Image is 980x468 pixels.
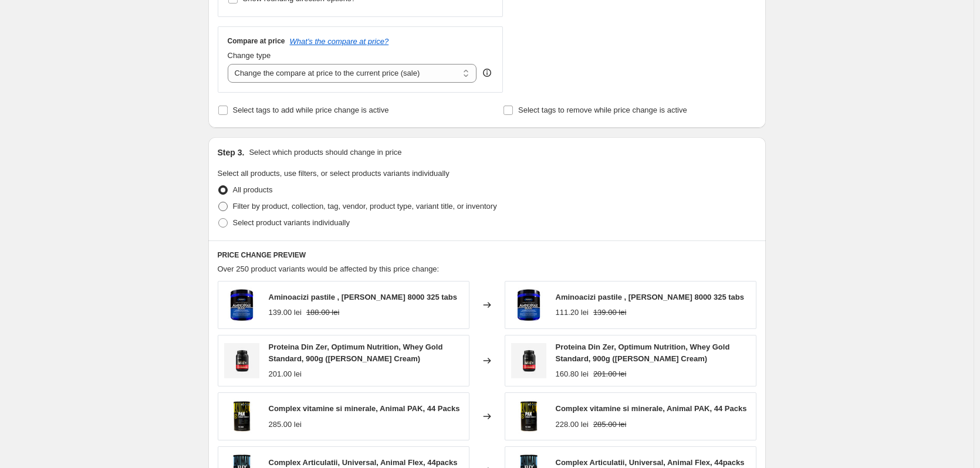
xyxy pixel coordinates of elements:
strike: 188.00 lei [306,307,339,318]
h3: Compare at price [228,36,285,46]
span: Complex vitamine si minerale, Animal PAK, 44 Packs [556,404,747,413]
button: What's the compare at price? [290,37,389,46]
img: aminoacizi-pastile-gaspari-aminomax-8000-325-tabs-572779_80x.jpg [511,287,546,323]
span: Select tags to add while price change is active [233,106,389,114]
img: complex-vitamine-si-minerale-universal-animal-pak-44-packs-426781_80x.jpg [511,399,546,434]
span: Complex Articulatii, Universal, Animal Flex, 44packs [269,458,458,467]
span: Over 250 product variants would be affected by this price change: [218,264,440,273]
img: aminoacizi-pastile-gaspari-aminomax-8000-325-tabs-572779_80x.jpg [224,287,259,323]
div: 160.80 lei [556,368,589,380]
strike: 285.00 lei [593,419,626,430]
span: Select all products, use filters, or select products variants individually [218,169,450,178]
div: help [481,67,493,79]
span: Select product variants individually [233,218,350,227]
h2: Step 3. [218,147,245,158]
p: Select which products should change in price [249,147,401,158]
span: Change type [228,51,271,60]
span: Proteina Din Zer, Optimum Nutrition, Whey Gold Standard, 900g ([PERSON_NAME] Cream) [269,342,443,363]
img: complex-vitamine-si-minerale-universal-animal-pak-44-packs-426781_80x.jpg [224,399,259,434]
img: picture_1_80x.jpg [511,343,546,378]
span: Aminoacizi pastile , [PERSON_NAME] 8000 325 tabs [269,293,458,301]
span: Complex Articulatii, Universal, Animal Flex, 44packs [556,458,745,467]
strike: 139.00 lei [593,307,626,318]
div: 201.00 lei [269,368,302,380]
span: Complex vitamine si minerale, Animal PAK, 44 Packs [269,404,460,413]
strike: 201.00 lei [593,368,626,380]
img: picture_1_80x.jpg [224,343,259,378]
span: Proteina Din Zer, Optimum Nutrition, Whey Gold Standard, 900g ([PERSON_NAME] Cream) [556,342,730,363]
h6: PRICE CHANGE PREVIEW [218,250,756,260]
span: Select tags to remove while price change is active [518,106,687,114]
span: Aminoacizi pastile , [PERSON_NAME] 8000 325 tabs [556,293,745,301]
div: 285.00 lei [269,419,302,430]
span: All products [233,185,273,194]
span: Filter by product, collection, tag, vendor, product type, variant title, or inventory [233,202,497,211]
div: 228.00 lei [556,419,589,430]
div: 139.00 lei [269,307,302,318]
div: 111.20 lei [556,307,589,318]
